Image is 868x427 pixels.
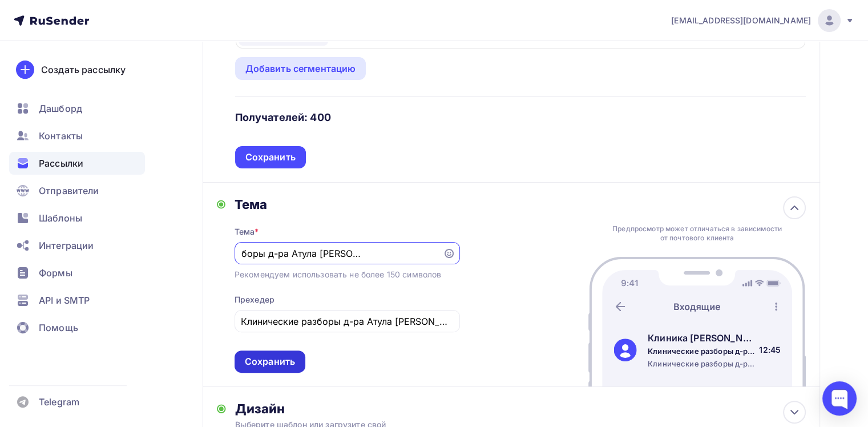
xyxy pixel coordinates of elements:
span: Помощь [39,321,78,335]
div: Рекомендуем использовать не более 150 символов [235,269,441,280]
div: Дизайн [235,401,806,417]
a: [EMAIL_ADDRESS][DOMAIN_NAME] [671,9,854,32]
span: Интеграции [39,239,94,252]
a: Шаблоны [9,207,145,229]
div: Сохранить [245,151,296,164]
div: Прехедер [235,294,274,305]
div: Клинические разборы д-ра Атула [PERSON_NAME] с новым случаем [648,346,755,356]
div: Сохранить [245,355,295,368]
span: Контакты [39,129,83,143]
div: Создать рассылку [41,63,126,76]
div: Тема [235,196,460,212]
a: Контакты [9,124,145,147]
div: Добавить сегментацию [245,62,356,75]
h4: Получателей: 400 [235,111,331,124]
span: Рассылки [39,156,83,170]
a: Рассылки [9,152,145,175]
div: Тема [235,226,259,237]
a: Отправители [9,179,145,202]
div: Клинические разборы д-ра Атула [PERSON_NAME] с новым случаем [648,358,755,369]
span: Шаблоны [39,211,82,225]
span: API и SMTP [39,293,90,307]
span: Telegram [39,395,79,409]
input: Текст, который будут видеть подписчики [241,315,453,328]
div: Предпросмотр может отличаться в зависимости от почтового клиента [609,224,785,243]
span: Дашборд [39,102,82,115]
span: [EMAIL_ADDRESS][DOMAIN_NAME] [671,15,811,26]
a: Формы [9,261,145,284]
div: 12:45 [759,344,781,356]
input: Укажите тему письма [241,247,436,260]
span: Отправители [39,184,99,198]
div: Клиника [PERSON_NAME] [648,331,755,345]
a: Дашборд [9,97,145,120]
span: Формы [39,266,72,280]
